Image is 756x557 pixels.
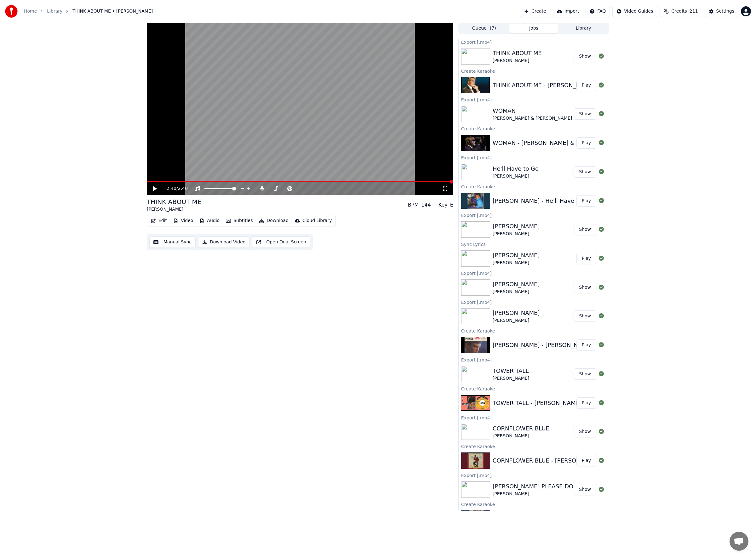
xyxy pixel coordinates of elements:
button: Show [574,310,596,322]
span: 211 [690,8,698,14]
div: He'll Have to Go [493,164,539,173]
button: Manual Sync [149,236,196,248]
div: Key [438,201,448,209]
div: Create Karaoke [459,183,609,190]
span: 2:40 [178,185,188,192]
button: Show [574,224,596,235]
button: Show [574,51,596,62]
div: Create Karaoke [459,500,609,508]
div: Export [.mp4] [459,154,609,161]
button: Play [576,397,596,409]
span: THINK ABOUT ME • [PERSON_NAME] [72,8,153,14]
button: Play [576,80,596,91]
div: [PERSON_NAME] [493,222,540,231]
button: Show [574,166,596,178]
div: [PERSON_NAME] [493,309,540,317]
button: Subtitles [223,216,255,225]
span: ( 7 ) [490,25,496,31]
button: FAQ [586,6,610,17]
div: Export [.mp4] [459,96,609,103]
div: E [450,201,453,209]
div: Create Karaoke [459,327,609,334]
nav: breadcrumb [24,8,153,14]
button: Download [256,216,291,225]
button: Settings [705,6,738,17]
div: Export [.mp4] [459,38,609,46]
div: Export [.mp4] [459,298,609,306]
div: [PERSON_NAME] [493,231,540,237]
div: Create Karaoke [459,385,609,392]
div: [PERSON_NAME] [493,289,540,295]
div: Create Karaoke [459,442,609,450]
div: [PERSON_NAME] [493,433,549,439]
div: [PERSON_NAME] - [PERSON_NAME] [493,341,593,350]
div: 144 [421,201,431,209]
span: Credits [671,8,687,14]
button: Show [574,368,596,380]
div: Cloud Library [302,218,332,224]
div: [PERSON_NAME] [493,280,540,289]
div: Settings [716,8,734,14]
div: [PERSON_NAME] - He'll Have to Go [493,196,592,205]
button: Play [576,339,596,351]
button: Show [574,282,596,293]
button: Show [574,108,596,120]
a: Home [24,8,37,14]
div: [PERSON_NAME] [493,251,540,260]
button: Open Dual Screen [252,236,310,248]
button: Video [171,216,196,225]
div: CORNFLOWER BLUE [493,424,549,433]
button: Import [553,6,583,17]
div: [PERSON_NAME] & [PERSON_NAME] [493,115,572,122]
div: Export [.mp4] [459,356,609,363]
button: Edit [148,216,169,225]
img: youka [5,5,18,18]
button: Queue [459,24,509,33]
div: TOWER TALL - [PERSON_NAME] [493,399,581,407]
div: [PERSON_NAME] [493,491,592,497]
div: [PERSON_NAME] PLEASE DONT GO [493,482,592,491]
div: Open chat [730,532,748,551]
div: Export [.mp4] [459,269,609,277]
button: Jobs [509,24,559,33]
div: WOMAN [493,106,572,115]
a: Library [47,8,62,14]
button: Play [576,195,596,207]
div: THINK ABOUT ME [493,49,542,58]
button: Audio [197,216,222,225]
div: Export [.mp4] [459,471,609,479]
span: 2:40 [167,185,176,192]
div: Export [.mp4] [459,414,609,421]
div: Create Karaoke [459,125,609,132]
div: [PERSON_NAME] [493,260,540,266]
div: [PERSON_NAME] [493,173,539,179]
button: Create [520,6,550,17]
button: Library [558,24,608,33]
div: Sync Lyrics [459,240,609,248]
div: [PERSON_NAME] [493,58,542,64]
button: Download Video [198,236,249,248]
div: Create Karaoke [459,67,609,75]
div: BPM [408,201,419,209]
div: WOMAN - [PERSON_NAME] & [PERSON_NAME] 1966 [493,139,640,147]
div: TOWER TALL [493,367,529,375]
div: Export [.mp4] [459,211,609,219]
button: Play [576,253,596,264]
div: THINK ABOUT ME - [PERSON_NAME] [493,81,595,90]
div: [PERSON_NAME] [147,206,202,213]
div: [PERSON_NAME] [493,317,540,324]
div: THINK ABOUT ME [147,197,202,206]
button: Play [576,455,596,466]
button: Show [574,484,596,495]
div: / [167,185,182,192]
button: Credits211 [660,6,702,17]
button: Play [576,137,596,149]
button: Video Guides [612,6,657,17]
div: CORNFLOWER BLUE - [PERSON_NAME] [493,456,602,465]
div: [PERSON_NAME] [493,375,529,382]
button: Show [574,426,596,437]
